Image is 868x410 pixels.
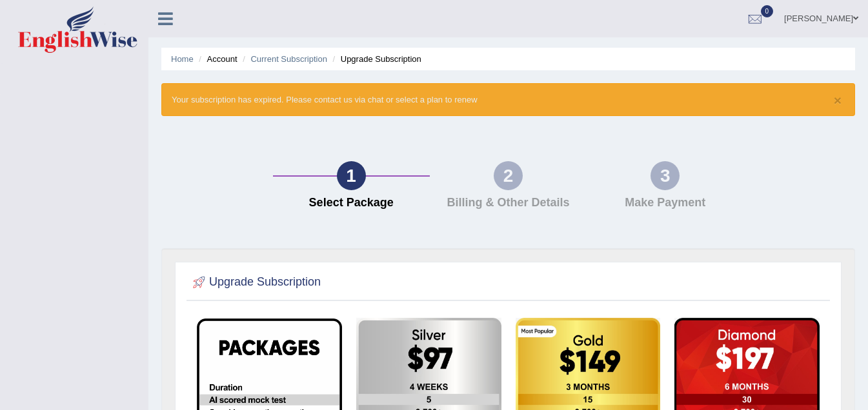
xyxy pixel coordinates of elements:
div: Your subscription has expired. Please contact us via chat or select a plan to renew [161,83,855,116]
li: Upgrade Subscription [330,53,421,65]
h2: Upgrade Subscription [190,273,321,292]
h4: Make Payment [593,197,737,210]
div: 2 [494,161,523,190]
li: Account [196,53,237,65]
h4: Select Package [279,197,423,210]
a: Current Subscription [250,54,327,64]
a: Home [171,54,194,64]
span: 0 [761,5,774,17]
h4: Billing & Other Details [436,197,580,210]
div: 1 [337,161,366,190]
button: × [834,93,842,107]
div: 3 [651,161,680,190]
